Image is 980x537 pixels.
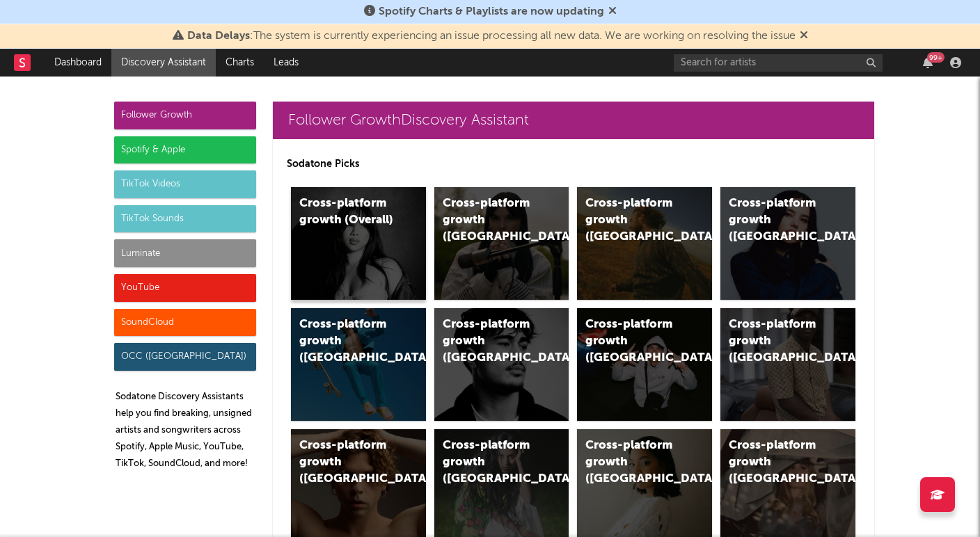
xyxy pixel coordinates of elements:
div: Cross-platform growth ([GEOGRAPHIC_DATA]) [299,316,394,367]
div: Cross-platform growth ([GEOGRAPHIC_DATA]) [443,316,537,367]
a: Cross-platform growth ([GEOGRAPHIC_DATA]) [720,308,855,421]
div: YouTube [114,274,256,302]
span: Dismiss [800,31,808,42]
a: Dashboard [45,49,111,77]
a: Cross-platform growth ([GEOGRAPHIC_DATA]) [577,187,712,300]
input: Search for artists [674,54,883,72]
p: Sodatone Picks [287,156,860,173]
a: Cross-platform growth ([GEOGRAPHIC_DATA]/GSA) [577,308,712,421]
span: Data Delays [187,31,250,42]
div: TikTok Videos [114,170,256,198]
div: TikTok Sounds [114,205,256,233]
div: Cross-platform growth ([GEOGRAPHIC_DATA]) [729,316,823,367]
a: Discovery Assistant [111,49,216,77]
div: Cross-platform growth ([GEOGRAPHIC_DATA]/GSA) [585,316,680,367]
div: Cross-platform growth ([GEOGRAPHIC_DATA]) [443,438,537,488]
a: Charts [216,49,264,77]
a: Cross-platform growth ([GEOGRAPHIC_DATA]) [434,308,569,421]
span: : The system is currently experiencing an issue processing all new data. We are working on resolv... [187,31,796,42]
div: 99 + [927,52,945,63]
div: SoundCloud [114,309,256,337]
div: Follower Growth [114,102,256,129]
div: Cross-platform growth ([GEOGRAPHIC_DATA]) [729,438,823,488]
button: 99+ [923,57,933,68]
a: Leads [264,49,308,77]
div: Cross-platform growth ([GEOGRAPHIC_DATA]) [299,438,394,488]
div: Cross-platform growth ([GEOGRAPHIC_DATA]) [585,195,680,246]
a: Cross-platform growth ([GEOGRAPHIC_DATA]) [434,187,569,300]
div: Cross-platform growth ([GEOGRAPHIC_DATA]) [443,195,537,246]
div: Luminate [114,239,256,267]
div: Spotify & Apple [114,136,256,164]
p: Sodatone Discovery Assistants help you find breaking, unsigned artists and songwriters across Spo... [116,389,256,472]
a: Follower GrowthDiscovery Assistant [273,102,874,139]
div: Cross-platform growth ([GEOGRAPHIC_DATA]) [585,438,680,488]
div: Cross-platform growth (Overall) [299,195,394,229]
a: Cross-platform growth ([GEOGRAPHIC_DATA]) [720,187,855,300]
div: Cross-platform growth ([GEOGRAPHIC_DATA]) [729,195,823,246]
span: Dismiss [608,6,617,17]
div: OCC ([GEOGRAPHIC_DATA]) [114,343,256,371]
a: Cross-platform growth (Overall) [291,187,426,300]
span: Spotify Charts & Playlists are now updating [379,6,604,17]
a: Cross-platform growth ([GEOGRAPHIC_DATA]) [291,308,426,421]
